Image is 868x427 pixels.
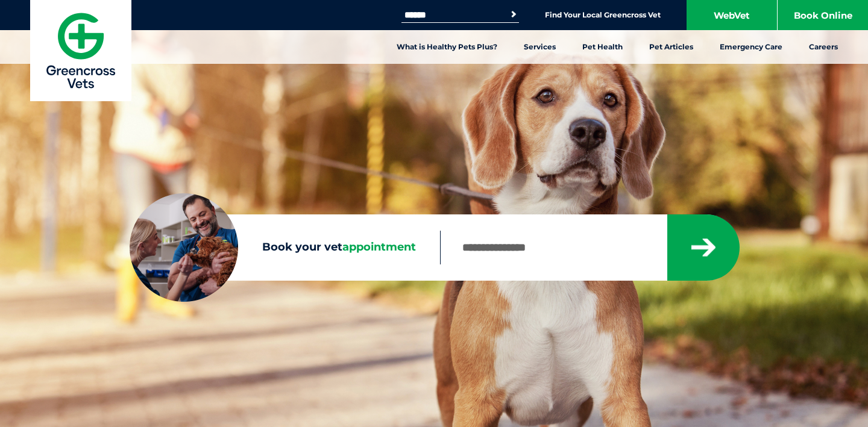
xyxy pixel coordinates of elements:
a: Careers [796,30,851,64]
a: Pet Health [569,30,636,64]
label: Book your vet [130,238,440,257]
button: Search [508,8,520,20]
a: Pet Articles [636,30,706,64]
span: appointment [342,240,416,254]
a: Emergency Care [706,30,796,64]
a: Find Your Local Greencross Vet [545,10,661,20]
a: What is Healthy Pets Plus? [383,30,511,64]
a: Services [511,30,569,64]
